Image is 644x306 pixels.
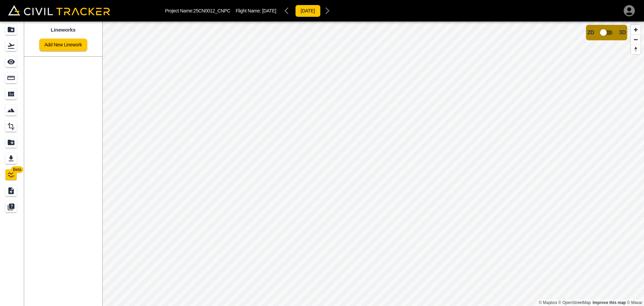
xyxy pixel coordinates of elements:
[295,5,321,17] button: [DATE]
[165,8,230,13] p: Project Name: 25CN0012_CNPC
[102,21,644,306] canvas: Map
[587,30,594,36] span: 2D
[631,44,641,54] button: Reset bearing to north
[236,8,276,13] p: Flight Name:
[558,300,591,305] a: OpenStreetMap
[262,8,276,13] span: [DATE]
[631,35,641,44] button: Zoom out
[631,25,641,35] button: Zoom in
[619,30,626,36] span: 3D
[539,300,557,305] a: Mapbox
[8,5,110,15] img: Civil Tracker
[627,300,642,305] a: Maxar
[593,300,626,305] a: Map feedback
